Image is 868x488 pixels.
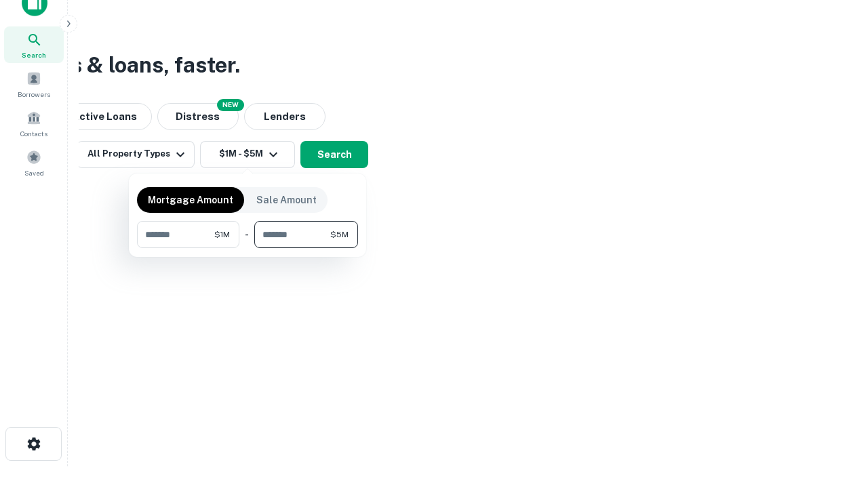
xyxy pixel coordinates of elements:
[214,228,230,241] span: $1M
[256,192,317,207] p: Sale Amount
[245,221,249,248] div: -
[148,192,233,207] p: Mortgage Amount
[800,380,868,445] iframe: Chat Widget
[330,228,349,241] span: $5M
